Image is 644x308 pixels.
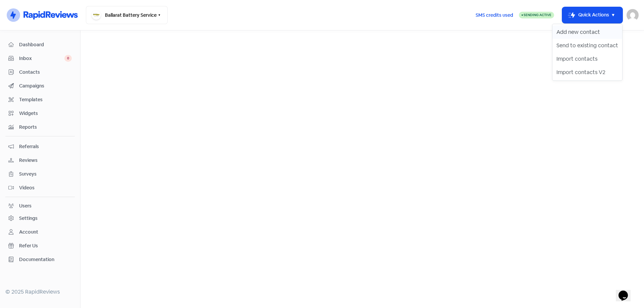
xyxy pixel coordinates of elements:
[5,253,75,266] a: Documentation
[19,184,72,191] span: Videos
[5,39,75,51] a: Dashboard
[19,124,72,131] span: Reports
[86,6,168,24] button: Ballarat Battery Service
[5,80,75,92] a: Campaigns
[5,121,75,133] a: Reports
[552,25,622,39] button: Add new contact
[5,94,75,106] a: Templates
[19,256,72,263] span: Documentation
[5,288,75,296] div: © 2025 RapidReviews
[19,110,72,117] span: Widgets
[5,212,75,225] a: Settings
[5,200,75,212] a: Users
[552,52,622,66] button: Import contacts
[19,96,72,103] span: Templates
[19,69,72,76] span: Contacts
[5,66,75,78] a: Contacts
[5,168,75,180] a: Surveys
[562,7,623,23] button: Quick Actions
[19,82,72,89] span: Campaigns
[19,55,64,62] span: Inbox
[470,11,519,18] a: SMS credits used
[476,12,513,19] span: SMS credits used
[5,154,75,167] a: Reviews
[64,55,72,62] span: 0
[19,41,72,48] span: Dashboard
[5,226,75,238] a: Account
[19,242,72,249] span: Refer Us
[519,11,554,19] a: Sending Active
[19,202,32,209] div: Users
[19,143,72,150] span: Referrals
[19,229,38,236] div: Account
[552,39,622,52] button: Send to existing contact
[19,157,72,164] span: Reviews
[19,171,72,178] span: Surveys
[5,182,75,194] a: Videos
[5,140,75,153] a: Referrals
[524,13,551,17] span: Sending Active
[19,215,38,222] div: Settings
[5,240,75,252] a: Refer Us
[552,66,622,79] button: Import contacts V2
[5,107,75,120] a: Widgets
[616,281,637,301] iframe: chat widget
[627,9,639,21] img: User
[5,52,75,65] a: Inbox 0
